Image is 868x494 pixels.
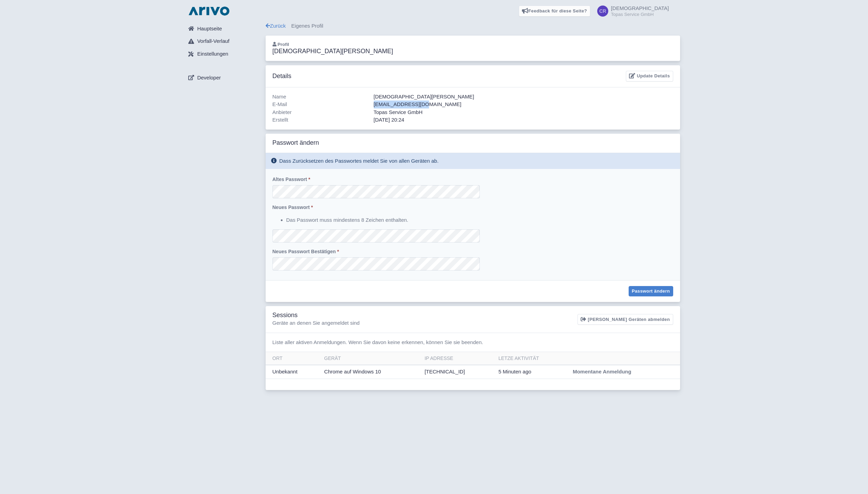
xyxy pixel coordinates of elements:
div: [EMAIL_ADDRESS][DOMAIN_NAME] [372,101,608,108]
a: Einstellungen [183,48,266,61]
div: Dass Zurücksetzen des Passwortes meldet Sie von allen Geräten ab. [266,153,680,169]
div: Topas Service GmbH [372,108,608,116]
th: IP Adresse [422,352,496,365]
li: Das Passwort muss mindestens 8 Zeichen enthalten. [286,216,480,224]
a: Feedback für diese Seite? [519,6,590,17]
a: [PERSON_NAME] Geräten abmelden [578,314,673,325]
button: Passwort ändern [629,286,673,297]
div: E-Mail [270,101,372,108]
td: Chrome auf Windows 10 [322,365,422,379]
td: Unbekannt [266,365,322,379]
label: Neues Passwort [273,204,480,211]
p: Geräte an denen Sie angemeldet sind [273,319,360,327]
td: 5 Minuten ago [496,365,570,379]
label: Neues Passwort bestätigen [273,248,480,255]
a: Developer [183,71,266,84]
td: [TECHNICAL_ID] [422,365,496,379]
b: Momentane Anmeldung [573,369,631,374]
h3: Sessions [273,312,360,319]
div: Liste aller aktiven Anmeldungen. Wenn Sie davon keine erkennen, können Sie sie beenden. [273,339,673,346]
span: Profil [278,42,289,47]
a: Vorfall-Verlauf [183,35,266,48]
a: Hauptseite [183,22,266,35]
span: Developer [197,74,221,82]
img: logo [187,6,231,17]
div: [DATE] 20:24 [372,116,608,124]
a: Zurück [266,23,286,29]
span: Hauptseite [197,25,222,33]
small: Topas Service GmbH [611,12,669,17]
a: Update Details [626,71,673,82]
th: Gerät [322,352,422,365]
th: Letze Aktivität [496,352,570,365]
span: Vorfall-Verlauf [197,37,229,45]
th: Ort [266,352,322,365]
div: Eigenes Profil [266,22,680,30]
label: Altes Passwort [273,176,480,183]
h3: Details [273,73,292,80]
h3: [DEMOGRAPHIC_DATA][PERSON_NAME] [273,48,393,55]
div: Anbieter [270,108,372,116]
span: [DEMOGRAPHIC_DATA] [611,5,669,11]
span: Einstellungen [197,50,228,58]
a: [DEMOGRAPHIC_DATA] Topas Service GmbH [593,6,669,17]
div: Name [270,93,372,101]
h3: Passwort ändern [273,139,319,147]
div: Erstellt [270,116,372,124]
div: [DEMOGRAPHIC_DATA][PERSON_NAME] [372,93,608,101]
